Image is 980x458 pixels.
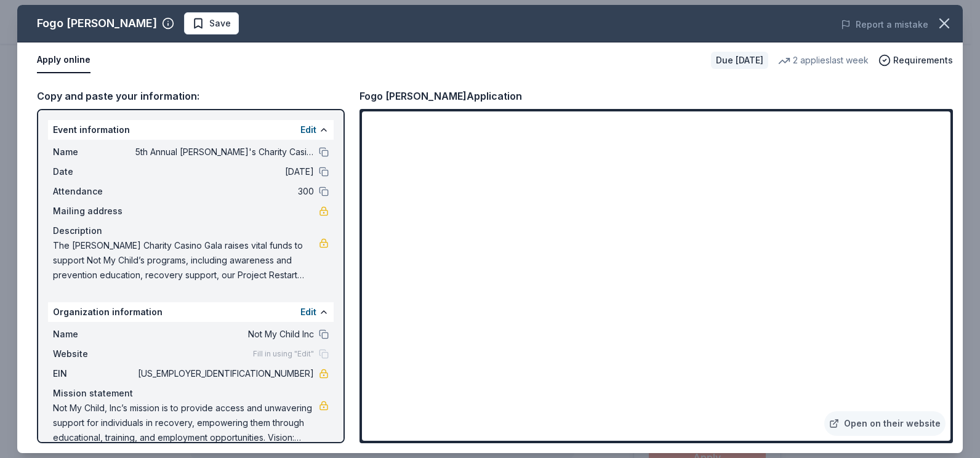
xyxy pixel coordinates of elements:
[53,184,135,199] span: Attendance
[209,16,231,31] span: Save
[53,204,135,219] span: Mailing address
[135,164,314,179] span: [DATE]
[53,366,135,381] span: EIN
[53,164,135,179] span: Date
[893,53,953,68] span: Requirements
[135,145,314,159] span: 5th Annual [PERSON_NAME]'s Charity Casino Gala
[53,145,135,159] span: Name
[841,17,928,32] button: Report a mistake
[253,349,314,359] span: Fill in using "Edit"
[135,184,314,199] span: 300
[37,47,90,73] button: Apply online
[711,52,768,69] div: Due [DATE]
[184,12,239,34] button: Save
[53,223,329,238] div: Description
[135,366,314,381] span: [US_EMPLOYER_IDENTIFICATION_NUMBER]
[135,327,314,342] span: Not My Child Inc
[359,88,522,104] div: Fogo [PERSON_NAME] Application
[300,123,316,137] button: Edit
[37,88,345,104] div: Copy and paste your information:
[300,305,316,319] button: Edit
[53,401,319,445] span: Not My Child, Inc’s mission is to provide access and unwavering support for individuals in recove...
[53,386,329,401] div: Mission statement
[878,53,953,68] button: Requirements
[824,411,946,436] a: Open on their website
[48,120,334,140] div: Event information
[53,347,135,361] span: Website
[37,14,157,33] div: Fogo [PERSON_NAME]
[53,238,319,283] span: The [PERSON_NAME] Charity Casino Gala raises vital funds to support Not My Child’s programs, incl...
[53,327,135,342] span: Name
[778,53,869,68] div: 2 applies last week
[48,302,334,322] div: Organization information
